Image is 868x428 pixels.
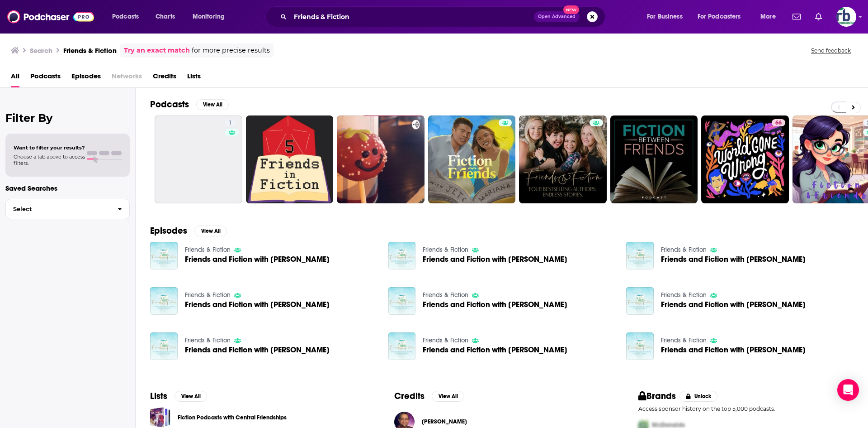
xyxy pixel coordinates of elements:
[754,10,787,24] button: open menu
[661,291,707,299] a: Friends & Fiction
[538,14,576,19] span: Open Advanced
[638,405,854,412] p: Access sponsor history on the top 5,000 podcasts.
[422,418,467,425] span: [PERSON_NAME]
[423,346,567,354] span: Friends and Fiction with [PERSON_NAME]
[661,255,806,263] a: Friends and Fiction with Elin Hilderbrand
[30,46,52,55] h3: Search
[432,391,464,402] button: View All
[112,69,142,87] span: Networks
[185,291,231,299] a: Friends & Fiction
[194,226,227,236] button: View All
[106,10,151,24] button: open menu
[150,225,187,236] h2: Episodes
[626,242,654,269] img: Friends and Fiction with Elin Hilderbrand
[388,287,416,315] a: Friends and Fiction with Delia Owens
[394,390,464,402] a: CreditsView All
[5,111,130,125] h2: Filter By
[225,119,236,126] a: 1
[661,301,806,308] span: Friends and Fiction with [PERSON_NAME]
[661,346,806,354] span: Friends and Fiction with [PERSON_NAME]
[186,10,236,24] button: open menu
[423,255,567,263] span: Friends and Fiction with [PERSON_NAME]
[423,301,567,308] span: Friends and Fiction with [PERSON_NAME]
[423,346,567,354] a: Friends and Fiction with Kristina McMorris
[30,69,61,87] a: Podcasts
[14,154,85,166] span: Choose a tab above to access filters.
[11,69,19,87] span: All
[185,301,330,308] span: Friends and Fiction with [PERSON_NAME]
[185,346,330,354] a: Friends and Fiction with Kristin Hannah
[156,10,175,23] span: Charts
[175,391,207,402] button: View All
[155,115,242,203] a: 1
[692,10,754,24] button: open menu
[661,337,707,344] a: Friends & Fiction
[836,7,856,27] img: User Profile
[185,346,330,354] span: Friends and Fiction with [PERSON_NAME]
[124,45,190,56] a: Try an exact match
[150,99,189,110] h2: Podcasts
[150,242,178,269] img: Friends and Fiction with Lisa Wingate
[71,69,101,87] a: Episodes
[150,287,178,315] img: Friends and Fiction with Charlaine Harris
[178,413,287,423] a: Fiction Podcasts with Central Friendships
[808,47,854,54] button: Send feedback
[837,379,859,401] div: Open Intercom Messenger
[701,115,789,203] a: 66
[661,246,707,254] a: Friends & Fiction
[775,119,782,128] span: 66
[423,246,468,254] a: Friends & Fiction
[698,10,741,23] span: For Podcasters
[626,287,654,315] img: Friends and Fiction with Elizabeth Berg
[422,418,467,425] a: Robert Bernard
[423,301,567,308] a: Friends and Fiction with Delia Owens
[185,337,231,344] a: Friends & Fiction
[394,390,425,402] h2: Credits
[112,10,139,23] span: Podcasts
[388,242,416,269] img: Friends and Fiction with Karin Slaughter
[290,10,534,24] input: Search podcasts, credits, & more...
[150,10,180,24] a: Charts
[563,5,580,14] span: New
[760,10,776,23] span: More
[772,119,785,126] a: 66
[641,10,694,24] button: open menu
[423,291,468,299] a: Friends & Fiction
[647,10,683,23] span: For Business
[836,7,856,27] span: Logged in as johannarb
[63,46,117,55] h3: Friends & Fiction
[423,255,567,263] a: Friends and Fiction with Karin Slaughter
[185,255,330,263] span: Friends and Fiction with [PERSON_NAME]
[187,69,201,87] a: Lists
[5,199,130,219] button: Select
[196,99,229,110] button: View All
[150,99,229,110] a: PodcastsView All
[661,346,806,354] a: Friends and Fiction with Debbie Macomber
[150,390,207,402] a: ListsView All
[192,45,270,56] span: for more precise results
[185,255,330,263] a: Friends and Fiction with Lisa Wingate
[153,69,176,87] a: Credits
[5,184,130,192] p: Saved Searches
[811,9,826,24] a: Show notifications dropdown
[388,332,416,360] a: Friends and Fiction with Kristina McMorris
[423,337,468,344] a: Friends & Fiction
[6,206,110,212] span: Select
[14,144,85,151] span: Want to filter your results?
[185,246,231,254] a: Friends & Fiction
[679,391,718,402] button: Unlock
[638,390,676,402] h2: Brands
[150,407,170,428] a: Fiction Podcasts with Central Friendships
[626,332,654,360] img: Friends and Fiction with Debbie Macomber
[150,225,227,236] a: EpisodesView All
